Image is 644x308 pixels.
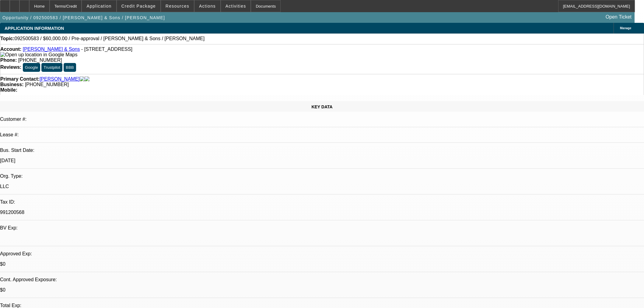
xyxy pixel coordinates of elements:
img: linkedin-icon.png [85,76,89,82]
span: Actions [199,4,216,9]
img: facebook-icon.png [80,76,85,82]
a: [PERSON_NAME] & Sons [23,47,80,52]
span: - [STREET_ADDRESS] [81,47,132,52]
span: [PHONE_NUMBER] [18,58,62,63]
button: Resources [161,0,194,12]
a: Open Ticket [603,12,634,22]
strong: Topic: [0,36,15,41]
strong: Phone: [0,58,17,63]
strong: Primary Contact: [0,76,40,82]
span: APPLICATION INFORMATION [5,26,64,31]
span: Resources [166,4,189,9]
span: Application [86,4,111,9]
strong: Account: [0,47,21,52]
strong: Mobile: [0,87,17,93]
button: Google [23,63,40,72]
button: BBB [64,63,76,72]
img: Open up location in Google Maps [0,52,77,58]
button: Activities [221,0,251,12]
span: KEY DATA [311,104,332,109]
button: Trustpilot [41,63,62,72]
button: Credit Package [117,0,160,12]
button: Actions [194,0,220,12]
a: View Google Maps [0,52,77,57]
strong: Reviews: [0,65,21,70]
a: [PERSON_NAME] [40,76,80,82]
span: Credit Package [121,4,156,9]
span: Manage [620,26,631,30]
span: Opportunity / 092500583 / [PERSON_NAME] & Sons / [PERSON_NAME] [2,15,165,20]
span: Activities [226,4,246,9]
span: [PHONE_NUMBER] [25,82,69,87]
strong: Business: [0,82,23,87]
span: 092500583 / $60,000.00 / Pre-approval / [PERSON_NAME] & Sons / [PERSON_NAME] [15,36,205,41]
button: Application [82,0,116,12]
